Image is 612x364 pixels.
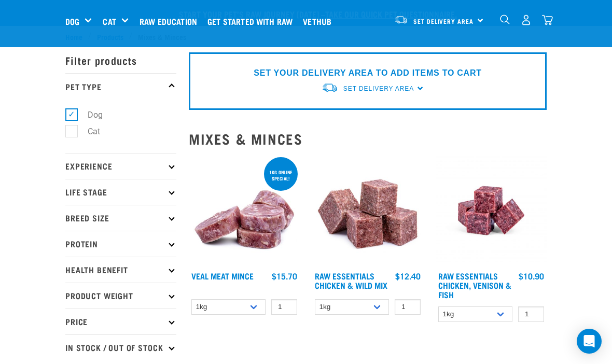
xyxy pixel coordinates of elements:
a: Raw Essentials Chicken & Wild Mix [315,273,387,287]
p: Life Stage [65,179,176,205]
div: $10.90 [519,271,544,281]
p: In Stock / Out Of Stock [65,334,176,360]
p: Price [65,309,176,334]
h2: Mixes & Minces [189,131,547,147]
img: home-icon-1@2x.png [500,15,510,24]
a: Dog [65,15,79,27]
p: Breed Size [65,205,176,231]
div: $15.70 [272,271,297,281]
p: Protein [65,231,176,257]
img: Chicken Venison mix 1655 [436,155,547,266]
p: Filter products [65,47,176,73]
span: Set Delivery Area [413,19,474,23]
div: $12.40 [395,271,421,281]
a: Vethub [300,1,339,42]
p: Pet Type [65,73,176,99]
img: van-moving.png [394,15,408,24]
a: Raw Education [137,1,205,42]
input: 1 [271,299,297,315]
img: van-moving.png [322,82,338,93]
a: Veal Meat Mince [191,273,254,278]
span: Set Delivery Area [343,85,414,92]
a: Cat [103,15,116,27]
p: Experience [65,153,176,179]
p: Product Weight [65,283,176,309]
img: 1160 Veal Meat Mince Medallions 01 [189,155,300,266]
img: home-icon@2x.png [542,15,553,25]
div: 1kg online special! [264,164,298,186]
div: Open Intercom Messenger [577,329,602,354]
a: Raw Essentials Chicken, Venison & Fish [438,273,511,297]
p: Health Benefit [65,257,176,283]
a: Get started with Raw [205,1,300,42]
img: user.png [521,15,532,25]
input: 1 [518,306,544,323]
input: 1 [395,299,421,315]
img: Pile Of Cubed Chicken Wild Meat Mix [312,155,423,266]
label: Dog [71,108,107,121]
label: Cat [71,125,104,138]
p: SET YOUR DELIVERY AREA TO ADD ITEMS TO CART [254,67,481,79]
